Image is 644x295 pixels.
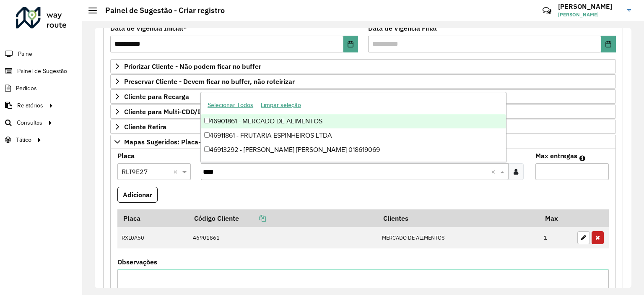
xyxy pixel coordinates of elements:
span: Priorizar Cliente - Não podem ficar no buffer [124,63,261,70]
div: 46901861 - MERCADO DE ALIMENTOS [201,114,506,128]
th: Max [540,209,573,227]
button: Limpar seleção [257,99,305,112]
span: Mapas Sugeridos: Placa-Cliente [124,138,223,145]
a: Copiar [239,214,266,222]
a: Cliente para Multi-CDD/Internalização [110,104,616,119]
span: Clear all [173,167,180,177]
a: Mapas Sugeridos: Placa-Cliente [110,135,616,149]
button: Choose Date [601,36,616,52]
span: Cliente Retira [124,123,166,130]
span: [PERSON_NAME] [558,11,621,18]
button: Choose Date [343,36,358,52]
span: Cliente para Multi-CDD/Internalização [124,108,242,115]
h3: [PERSON_NAME] [558,3,621,10]
span: Painel [18,50,34,58]
span: Tático [16,136,31,144]
span: Painel de Sugestão [17,67,67,76]
label: Observações [117,257,157,267]
label: Placa [117,151,135,161]
ng-dropdown-panel: Options list [200,92,506,162]
span: Pedidos [16,84,37,93]
a: Contato Rápido [538,2,556,20]
em: Máximo de clientes que serão colocados na mesma rota com os clientes informados [579,155,585,162]
button: Selecionar Todos [204,99,257,112]
div: 46913292 - [PERSON_NAME] [PERSON_NAME] 018619069 [201,143,506,157]
span: Consultas [17,118,42,127]
label: Data de Vigência Inicial [110,23,187,33]
button: Adicionar [117,187,158,203]
a: Priorizar Cliente - Não podem ficar no buffer [110,59,616,73]
th: Placa [117,209,188,227]
th: Código Cliente [188,209,377,227]
h2: Painel de Sugestão - Criar registro [97,6,225,15]
span: Relatórios [17,101,43,110]
a: Preservar Cliente - Devem ficar no buffer, não roteirizar [110,74,616,89]
a: Cliente para Recarga [110,89,616,104]
td: 46901861 [188,227,377,249]
label: Data de Vigência Final [368,23,437,33]
span: Cliente para Recarga [124,93,189,100]
td: 1 [540,227,573,249]
th: Clientes [377,209,539,227]
td: MERCADO DE ALIMENTOS [377,227,539,249]
span: Clear all [491,167,498,177]
span: Preservar Cliente - Devem ficar no buffer, não roteirizar [124,78,295,85]
a: Cliente Retira [110,120,616,134]
label: Max entregas [535,151,577,161]
div: 46911861 - FRUTARIA ESPINHEIROS LTDA [201,128,506,143]
td: RXL0A50 [117,227,188,249]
